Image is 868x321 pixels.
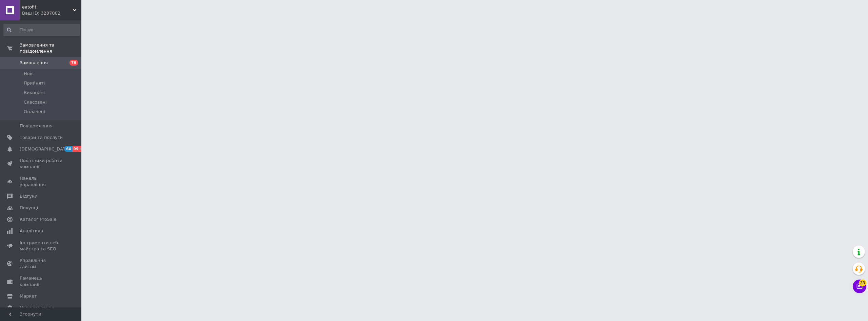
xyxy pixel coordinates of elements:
span: eatofit [22,4,73,10]
span: Замовлення [20,60,48,66]
div: Ваш ID: 3287002 [22,10,81,16]
span: Управління сайтом [20,257,63,270]
span: 33 [859,280,866,286]
span: Маркет [20,293,37,299]
span: Виконані [24,90,45,96]
span: 99+ [72,146,83,152]
span: Товари та послуги [20,135,63,141]
span: Аналітика [20,228,43,234]
span: Оплачені [24,109,45,115]
span: Каталог ProSale [20,216,56,222]
span: Покупці [20,205,38,211]
span: Скасовані [24,99,47,105]
input: Пошук [3,24,80,36]
span: Панель управління [20,175,63,188]
span: Гаманець компанії [20,275,63,287]
span: 76 [70,60,78,66]
span: Налаштування [20,305,54,311]
span: Інструменти веб-майстра та SEO [20,240,63,252]
span: Відгуки [20,193,37,199]
span: Нові [24,71,34,77]
span: Замовлення та повідомлення [20,42,81,54]
span: Прийняті [24,80,45,86]
span: [DEMOGRAPHIC_DATA] [20,146,70,152]
span: 60 [64,146,72,152]
span: Повідомлення [20,123,53,129]
button: Чат з покупцем33 [853,280,866,293]
span: Показники роботи компанії [20,158,63,170]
